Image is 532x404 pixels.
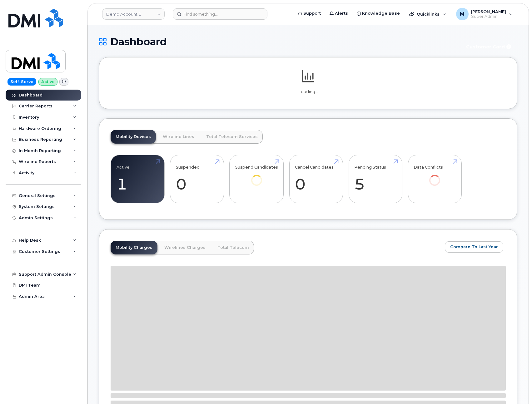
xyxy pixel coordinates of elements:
[111,89,506,95] p: Loading...
[450,244,498,250] span: Compare To Last Year
[354,159,396,200] a: Pending Status 5
[295,159,337,200] a: Cancel Candidates 0
[445,241,503,253] button: Compare To Last Year
[99,36,458,47] h1: Dashboard
[111,130,156,144] a: Mobility Devices
[159,241,211,254] a: Wirelines Charges
[212,241,254,254] a: Total Telecom
[117,159,159,200] a: Active 1
[111,241,157,254] a: Mobility Charges
[158,130,199,144] a: Wireline Lines
[461,41,517,52] button: Customer Card
[176,159,218,200] a: Suspended 0
[235,159,278,195] a: Suspend Candidates
[201,130,263,144] a: Total Telecom Services
[414,159,456,195] a: Data Conflicts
